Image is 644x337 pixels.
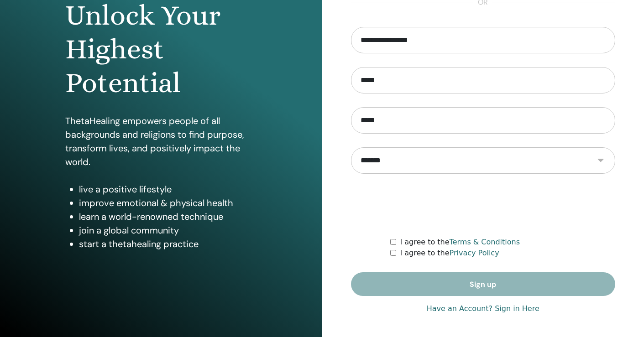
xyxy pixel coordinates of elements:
img: website_grey.svg [15,24,22,31]
div: Domain Overview [35,54,82,60]
div: v 4.0.25 [26,15,45,22]
img: tab_domain_overview_orange.svg [25,53,32,60]
div: Keywords by Traffic [101,54,154,60]
a: Have an Account? Sign in Here [427,303,539,314]
li: join a global community [79,223,257,237]
div: Domain: [DOMAIN_NAME] [24,24,100,31]
li: learn a world-renowned technique [79,210,257,223]
a: Terms & Conditions [450,238,520,246]
p: ThetaHealing empowers people of all backgrounds and religions to find purpose, transform lives, a... [65,114,257,169]
img: logo_orange.svg [15,15,22,22]
li: start a thetahealing practice [79,237,257,251]
img: tab_keywords_by_traffic_grey.svg [91,53,98,60]
li: live a positive lifestyle [79,182,257,196]
label: I agree to the [400,248,499,259]
a: Privacy Policy [450,249,499,257]
li: improve emotional & physical health [79,196,257,210]
iframe: reCAPTCHA [414,187,552,223]
label: I agree to the [400,237,520,248]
